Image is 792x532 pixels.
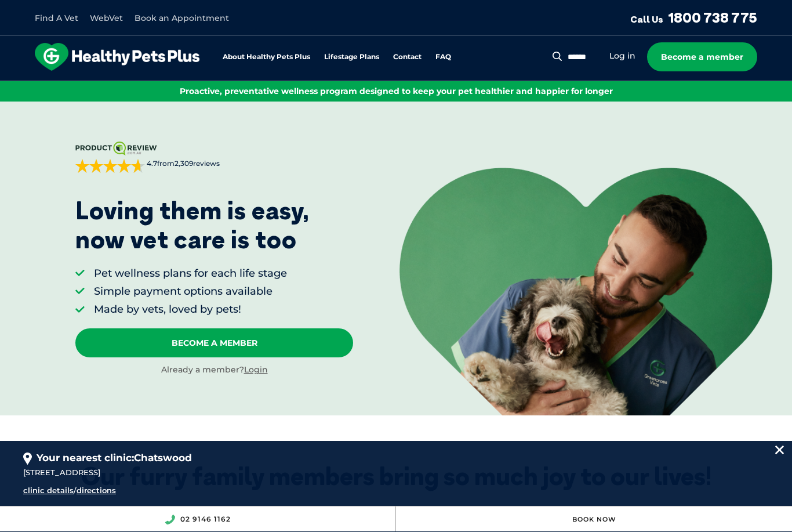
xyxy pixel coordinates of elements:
[180,86,613,96] span: Proactive, preventative wellness program designed to keep your pet healthier and happier for longer
[77,486,116,495] a: directions
[775,446,784,454] img: location_close.svg
[399,168,772,416] img: <p>Loving them is easy, <br /> now vet care is too</p>
[23,486,74,495] a: clinic details
[147,159,157,168] strong: 4.7
[75,196,310,255] p: Loving them is easy, now vet care is too
[324,53,379,61] a: Lifestage Plans
[223,53,310,61] a: About Healthy Pets Plus
[134,452,192,464] span: Chatswood
[572,515,616,523] a: Book Now
[647,42,757,71] a: Become a member
[35,13,78,23] a: Find A Vet
[435,53,451,61] a: FAQ
[180,515,231,523] a: 02 9146 1162
[135,13,229,23] a: Book an Appointment
[75,142,354,173] a: 4.7from2,309reviews
[75,328,354,357] a: Become A Member
[175,159,220,168] span: 2,309 reviews
[23,466,769,479] div: [STREET_ADDRESS]
[75,364,354,376] div: Already a member?
[94,302,287,317] li: Made by vets, loved by pets!
[165,515,175,524] img: location_phone.svg
[94,266,287,281] li: Pet wellness plans for each life stage
[94,284,287,299] li: Simple payment options available
[145,159,220,169] span: from
[75,159,145,173] div: 4.7 out of 5 stars
[630,13,663,25] span: Call Us
[23,484,471,497] div: /
[23,453,32,465] img: location_pin.svg
[90,13,123,23] a: WebVet
[630,9,757,26] a: Call Us1800 738 775
[35,43,199,71] img: hpp-logo
[244,364,268,375] a: Login
[609,50,635,61] a: Log in
[23,441,769,466] div: Your nearest clinic:
[393,53,422,61] a: Contact
[550,50,565,62] button: Search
